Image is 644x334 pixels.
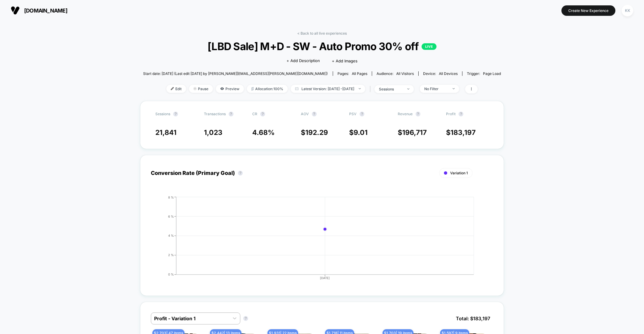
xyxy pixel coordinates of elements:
span: all pages [352,71,367,76]
button: Create New Experience [561,5,615,16]
div: Pages: [338,71,367,76]
span: Edit [166,85,186,93]
span: | [368,85,374,93]
img: end [359,88,361,89]
tspan: 8 % [168,195,174,199]
span: CR [252,112,257,116]
a: < Back to all live experiences [297,31,347,36]
span: [LBD Sale] M+D - SW - Auto Promo 30% off [161,40,483,53]
span: Sessions [155,112,170,116]
img: end [193,87,196,90]
tspan: 2 % [168,253,174,257]
tspan: 0 % [168,273,174,276]
span: Profit [446,112,456,116]
span: 192.29 [305,128,328,137]
span: 4.68 % [252,128,275,137]
img: calendar [295,87,298,90]
span: Preview [216,85,244,93]
span: + Add Images [332,59,357,63]
tspan: 6 % [168,214,174,218]
div: Audience: [377,71,414,76]
button: ? [416,112,420,116]
p: LIVE [422,43,436,50]
span: Pause [189,85,213,93]
button: ? [238,171,243,176]
button: [DOMAIN_NAME] [9,6,69,15]
span: 183,197 [451,128,476,137]
div: CONVERSION_RATE [145,196,487,285]
span: Start date: [DATE] (Last edit [DATE] by [PERSON_NAME][EMAIL_ADDRESS][PERSON_NAME][DOMAIN_NAME]) [143,71,328,76]
span: Revenue [398,112,413,116]
span: + Add Description [287,58,320,64]
span: 196,717 [402,128,427,137]
span: Total: $ 183,197 [453,313,493,324]
button: ? [312,112,317,116]
button: ? [459,112,463,116]
span: 1,023 [204,128,222,137]
button: ? [229,112,233,116]
span: [DOMAIN_NAME] [24,7,67,14]
span: $ [349,128,368,137]
button: ? [243,316,248,321]
div: KK [622,5,633,16]
div: Trigger: [467,71,501,76]
img: Visually logo [11,6,20,15]
span: 9.01 [354,128,368,137]
img: edit [171,87,174,90]
span: Page Load [483,71,501,76]
span: Allocation: 100% [247,85,288,93]
span: Latest Version: [DATE] - [DATE] [291,85,365,93]
span: AOV [301,112,309,116]
span: PSV [349,112,357,116]
tspan: [DATE] [320,276,330,280]
div: No Filter [424,87,448,91]
span: $ [446,128,476,137]
span: All Visitors [396,71,414,76]
span: Device: [418,71,462,76]
tspan: 4 % [168,234,174,237]
span: Transactions [204,112,226,116]
button: KK [620,4,635,17]
img: rebalance [251,87,254,90]
img: end [453,88,455,89]
button: ? [173,112,178,116]
span: all devices [439,71,458,76]
div: sessions [379,87,403,91]
span: $ [301,128,328,137]
span: $ [398,128,427,137]
button: ? [360,112,364,116]
span: 21,841 [155,128,177,137]
img: end [407,88,409,90]
span: Variation 1 [450,171,468,175]
button: ? [260,112,265,116]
